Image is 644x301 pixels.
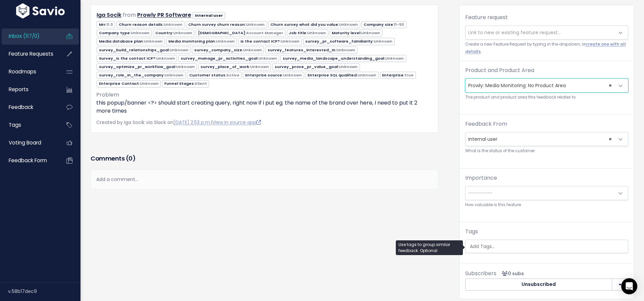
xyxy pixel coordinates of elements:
[153,29,194,37] span: Country:
[281,39,300,44] span: Unknown
[123,11,136,19] span: from
[166,38,237,45] span: Media monitoring plan:
[246,30,283,36] span: Account Manager
[162,80,209,87] span: Funnel Stages:
[2,153,56,168] a: Feedback form
[303,38,395,45] span: survey_pr_software_familiarity:
[178,55,279,62] span: survey_manage_pr_activities_goal:
[226,72,239,78] span: Active
[2,28,56,44] a: Inbox (117/0)
[91,170,438,189] div: Add a comment...
[394,22,404,27] span: 11-50
[306,72,379,79] span: Enterprise SQL qualified:
[465,279,612,291] button: Unsubscribed
[280,55,406,62] span: survey_media_landscape_understanding_goal:
[374,39,392,44] span: Unknown
[97,47,191,54] span: survey_build_relationships_goal:
[187,72,241,79] span: Customer status:
[243,72,304,79] span: Enterprise source:
[396,240,463,255] div: Use tags to group similar feedback. Optional
[170,47,189,53] span: Unknown
[465,174,497,182] label: Importance
[465,147,628,155] small: What is the status of the customer
[165,72,183,78] span: Unknown
[97,63,197,70] span: survey_optimize_pr_workflow_goal:
[173,30,192,36] span: Unknown
[9,121,21,128] span: Tags
[238,38,302,45] span: Is the contact ICP?:
[140,81,159,86] span: Unknown
[246,22,265,27] span: Unknown
[385,56,404,61] span: Unknown
[609,132,612,146] span: ×
[116,21,184,28] span: Churn reason details:
[212,119,261,126] a: View in source app
[465,42,626,54] a: create one with all details
[358,72,376,78] span: Unknown
[405,72,414,78] span: true
[195,13,223,18] strong: Internal user
[9,157,47,164] span: Feedback form
[466,79,614,92] span: Prowly: Media Monitoring: No Product Area
[283,72,302,78] span: Unknown
[465,41,628,55] small: Create a new Feature Request by typing in the dropdown, or .
[2,100,56,115] a: Feedback
[9,50,53,57] span: Feature Requests
[9,68,36,75] span: Roadmaps
[97,72,185,79] span: survey_role_in_the_company:
[198,63,271,70] span: survey_place_of_work:
[609,79,612,92] span: ×
[97,55,177,62] span: Survey_Is the contact ICP?:
[137,11,191,19] a: Prowly PR Software
[465,78,628,93] span: Prowly: Media Monitoring: No Product Area
[196,29,285,37] span: [DEMOGRAPHIC_DATA]:
[2,64,56,79] a: Roadmaps
[339,64,358,69] span: Unknown
[192,47,264,54] span: survey_company_size:
[91,154,438,163] h3: Comments ( )
[107,22,113,27] span: 0.0
[362,21,407,28] span: Company size:
[361,30,380,36] span: Unknown
[97,29,152,37] span: Company type:
[9,86,29,93] span: Reports
[465,201,628,208] small: How valuable is this feature
[330,29,382,37] span: Maturity level:
[307,30,326,36] span: Unknown
[468,29,561,36] span: Link to new or existing feature request...
[8,283,80,300] div: v.58b17dec9
[97,11,121,19] a: Iga Socik
[2,82,56,97] a: Reports
[339,22,358,27] span: Unknown
[465,13,508,21] label: Feature request
[465,228,478,236] label: Tags
[467,243,629,250] input: Add Tags...
[258,56,277,61] span: Unknown
[621,278,637,294] div: Open Intercom Messenger
[216,39,235,44] span: Unknown
[156,56,175,61] span: Unknown
[9,139,41,146] span: Voting Board
[144,39,163,44] span: Unknown
[465,94,628,101] small: The product and product area this feedback relates to
[2,135,56,150] a: Voting Board
[465,66,534,74] label: Product and Product Area
[164,22,182,27] span: Unknown
[97,80,161,87] span: Enterprise Contact:
[287,29,328,37] span: Job title:
[186,21,267,28] span: Churn survey churn reason:
[2,46,56,62] a: Feature Requests
[265,47,357,54] span: survey_features_interested_in:
[336,47,355,53] span: Unknown
[173,119,211,126] a: [DATE] 2:53 p.m.
[272,63,360,70] span: survey_prove_pr_value_goal:
[243,47,262,53] span: Unknown
[97,21,115,28] span: Mrr:
[466,132,614,146] span: Internal user
[128,154,132,163] span: 0
[468,190,492,196] span: ---------
[9,33,40,40] span: Inbox (117/0)
[14,3,66,18] img: logo-white.9d6f32f41409.svg
[499,270,524,277] span: <p><strong>Subscribers</strong><br><br> No subscribers yet<br> </p>
[2,117,56,133] a: Tags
